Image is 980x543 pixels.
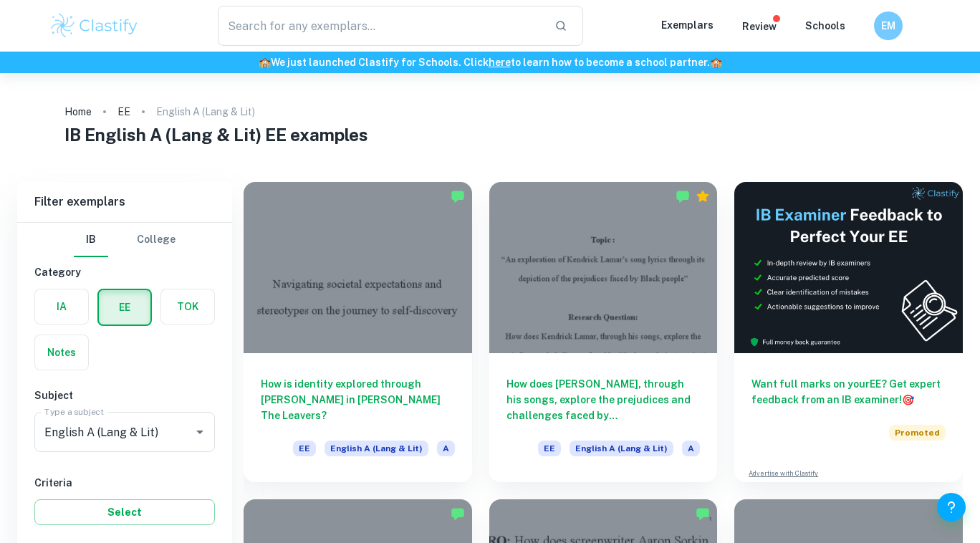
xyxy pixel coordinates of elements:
[676,189,690,203] img: Marked
[99,290,150,325] button: EE
[696,506,710,521] img: Marked
[190,422,210,442] button: Open
[570,441,673,456] span: English A (Lang & Lit)
[64,102,92,122] a: Home
[74,223,108,257] button: IB
[44,405,104,418] label: Type a subject
[696,189,710,203] div: Premium
[74,223,176,257] div: Filter type choice
[710,57,722,68] span: 🏫
[161,289,214,324] button: TOK
[34,499,215,525] button: Select
[325,441,428,456] span: English A (Lang & Lit)
[17,182,232,222] h6: Filter exemplars
[64,122,916,148] h1: IB English A (Lang & Lit) EE examples
[734,182,963,353] img: Thumbnail
[244,182,472,482] a: How is identity explored through [PERSON_NAME] in [PERSON_NAME] The Leavers?EEEnglish A (Lang & L...
[538,441,561,456] span: EE
[156,104,255,120] p: English A (Lang & Lit)
[902,394,914,405] span: 🎯
[889,425,946,441] span: Promoted
[751,376,946,408] h6: Want full marks on your EE ? Get expert feedback from an IB examiner!
[661,17,714,33] p: Exemplars
[218,6,543,46] input: Search for any exemplars...
[734,182,963,482] a: Want full marks on yourEE? Get expert feedback from an IB examiner!PromotedAdvertise with Clastify
[259,57,271,68] span: 🏫
[35,289,88,324] button: IA
[451,189,465,203] img: Marked
[489,57,511,68] a: here
[293,441,316,456] span: EE
[506,376,701,423] h6: How does [PERSON_NAME], through his songs, explore the prejudices and challenges faced by [DEMOGR...
[117,102,130,122] a: EE
[749,468,818,479] a: Advertise with Clastify
[34,264,215,280] h6: Category
[34,475,215,491] h6: Criteria
[682,441,700,456] span: A
[880,18,897,34] h6: EM
[3,54,977,70] h6: We just launched Clastify for Schools. Click to learn how to become a school partner.
[489,182,718,482] a: How does [PERSON_NAME], through his songs, explore the prejudices and challenges faced by [DEMOGR...
[437,441,455,456] span: A
[937,493,966,522] button: Help and Feedback
[874,11,903,40] button: EM
[35,335,88,370] button: Notes
[805,20,845,32] a: Schools
[49,11,140,40] img: Clastify logo
[742,19,777,34] p: Review
[451,506,465,521] img: Marked
[34,388,215,403] h6: Subject
[261,376,455,423] h6: How is identity explored through [PERSON_NAME] in [PERSON_NAME] The Leavers?
[137,223,176,257] button: College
